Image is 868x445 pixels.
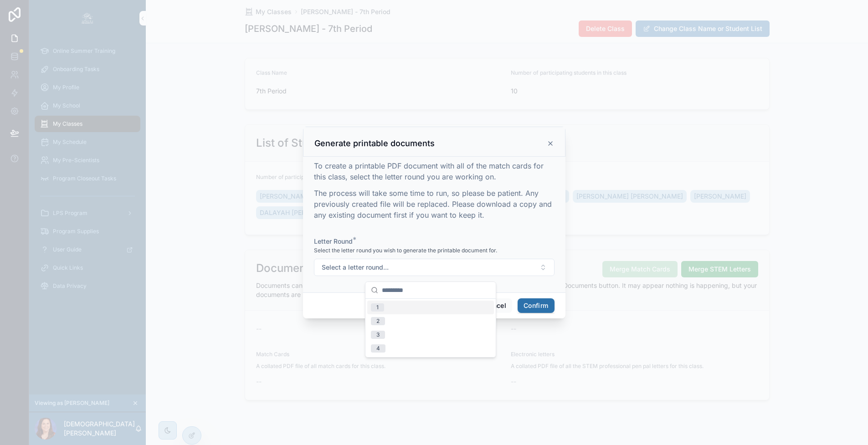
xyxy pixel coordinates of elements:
[376,303,379,312] div: 1
[365,299,496,357] div: Suggestions
[314,160,555,182] p: To create a printable PDF document with all of the match cards for this class, select the letter ...
[376,344,380,353] div: 4
[314,259,555,276] button: Select Button
[314,138,435,149] h3: Generate printable documents
[376,331,380,339] div: 3
[322,263,389,272] span: Select a letter round...
[376,317,380,325] div: 2
[518,298,554,313] button: Confirm
[314,188,555,220] p: The process will take some time to run, so please be patient. Any previously created file will be...
[314,247,497,254] span: Select the letter round you wish to generate the printable document for.
[314,237,353,245] span: Letter Round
